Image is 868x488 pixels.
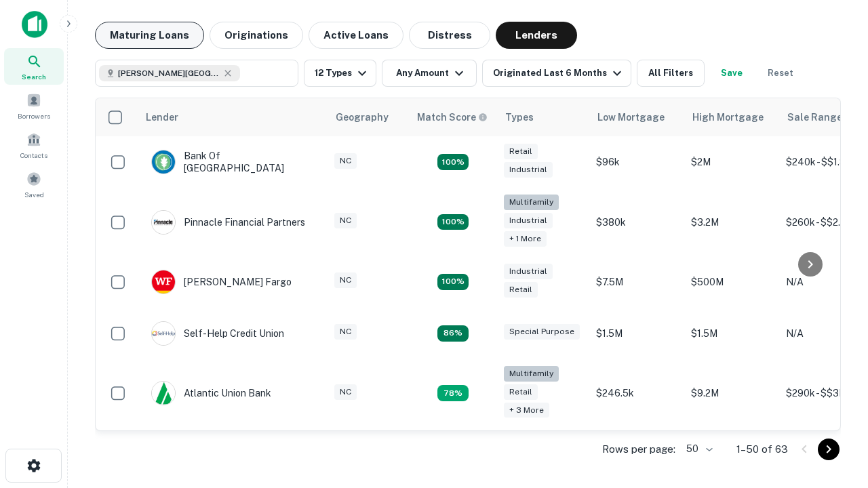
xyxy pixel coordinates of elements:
[409,98,497,136] th: Capitalize uses an advanced AI algorithm to match your search with the best lender. The match sco...
[589,308,684,359] td: $1.5M
[334,153,357,169] div: NC
[504,403,549,418] div: + 3 more
[504,213,553,228] div: Industrial
[504,162,553,178] div: Industrial
[437,385,469,401] div: Matching Properties: 10, hasApolloMatch: undefined
[334,272,357,288] div: NC
[482,60,631,87] button: Originated Last 6 Months
[597,109,665,125] div: Low Mortgage
[22,71,46,82] span: Search
[4,87,64,124] a: Borrowers
[18,110,50,121] span: Borrowers
[505,109,534,125] div: Types
[504,264,553,279] div: Industrial
[382,60,477,87] button: Any Amount
[152,322,175,345] img: picture
[417,110,488,125] div: Capitalize uses an advanced AI algorithm to match your search with the best lender. The match sco...
[684,98,779,136] th: High Mortgage
[118,67,220,79] span: [PERSON_NAME][GEOGRAPHIC_DATA], [GEOGRAPHIC_DATA]
[4,127,64,163] a: Contacts
[504,366,559,382] div: Multifamily
[336,109,389,125] div: Geography
[684,359,779,428] td: $9.2M
[681,439,715,459] div: 50
[146,109,178,125] div: Lender
[152,150,175,174] img: picture
[497,98,589,136] th: Types
[437,154,469,170] div: Matching Properties: 15, hasApolloMatch: undefined
[151,210,305,235] div: Pinnacle Financial Partners
[496,22,577,49] button: Lenders
[151,270,292,294] div: [PERSON_NAME] Fargo
[152,382,175,405] img: picture
[152,211,175,234] img: picture
[437,274,469,290] div: Matching Properties: 14, hasApolloMatch: undefined
[504,324,580,340] div: Special Purpose
[4,166,64,203] a: Saved
[504,384,538,400] div: Retail
[504,195,559,210] div: Multifamily
[304,60,376,87] button: 12 Types
[787,109,842,125] div: Sale Range
[20,150,47,161] span: Contacts
[589,256,684,308] td: $7.5M
[309,22,403,49] button: Active Loans
[589,136,684,188] td: $96k
[22,11,47,38] img: capitalize-icon.png
[637,60,705,87] button: All Filters
[692,109,764,125] div: High Mortgage
[602,441,675,457] p: Rows per page:
[684,256,779,308] td: $500M
[328,98,409,136] th: Geography
[684,308,779,359] td: $1.5M
[504,144,538,159] div: Retail
[504,231,547,247] div: + 1 more
[4,48,64,85] a: Search
[684,188,779,256] td: $3.2M
[152,270,175,293] img: picture
[589,188,684,256] td: $380k
[437,214,469,230] div: Matching Properties: 23, hasApolloMatch: undefined
[684,136,779,188] td: $2M
[818,439,840,460] button: Go to next page
[800,336,868,401] iframe: Chat Widget
[409,22,490,49] button: Distress
[589,359,684,428] td: $246.5k
[736,441,788,457] p: 1–50 of 63
[95,22,204,49] button: Maturing Loans
[210,22,303,49] button: Originations
[24,189,44,200] span: Saved
[589,98,684,136] th: Low Mortgage
[151,381,271,405] div: Atlantic Union Bank
[710,60,753,87] button: Save your search to get updates of matches that match your search criteria.
[334,384,357,400] div: NC
[334,324,357,340] div: NC
[151,150,314,174] div: Bank Of [GEOGRAPHIC_DATA]
[334,213,357,228] div: NC
[437,325,469,342] div: Matching Properties: 11, hasApolloMatch: undefined
[138,98,328,136] th: Lender
[504,282,538,298] div: Retail
[151,321,284,346] div: Self-help Credit Union
[759,60,802,87] button: Reset
[417,110,485,125] h6: Match Score
[493,65,625,81] div: Originated Last 6 Months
